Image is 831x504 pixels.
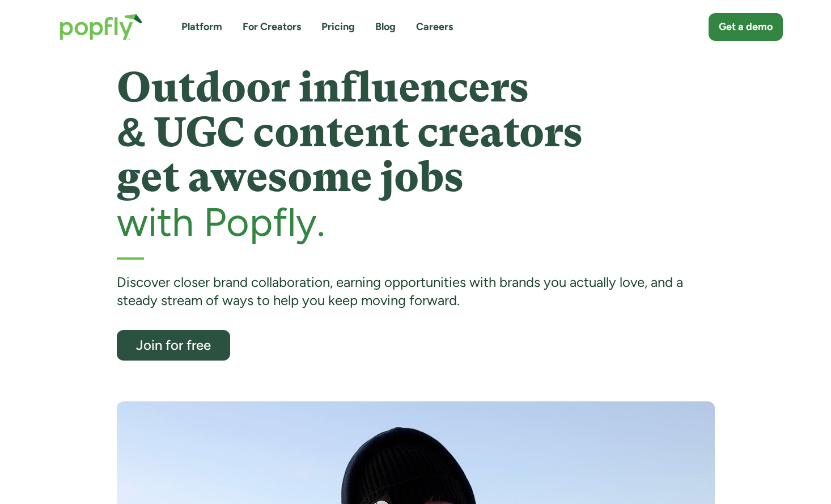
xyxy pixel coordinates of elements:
div: Get a demo [719,20,773,34]
a: For Creators [243,20,301,34]
h2: with Popfly. [117,200,715,244]
div: Join for free [127,338,220,352]
a: Join for free [117,330,230,361]
h1: Outdoor influencers & UGC content creators get awesome jobs [117,65,715,200]
a: Platform [181,20,222,34]
a: Get a demo [709,13,783,41]
a: home [48,2,154,52]
a: Pricing [321,20,355,34]
div: Discover closer brand collaboration, earning opportunities with brands you actually love, and a s... [117,273,715,310]
a: Blog [375,20,396,34]
a: Careers [416,20,453,34]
